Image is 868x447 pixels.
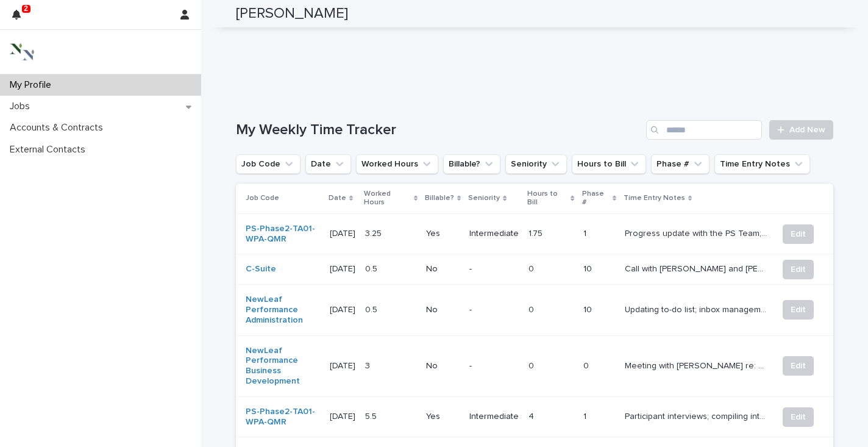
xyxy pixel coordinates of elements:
p: Phase # [582,187,610,210]
a: PS-Phase2-TA01-WPA-QMR [246,407,320,427]
a: PS-Phase2-TA01-WPA-QMR [246,224,320,245]
p: Updating to-do list; inbox management [625,302,770,315]
p: 1 [583,412,615,422]
p: Job Code [246,191,279,205]
a: C-Suite [246,264,276,274]
p: 0 [528,302,536,315]
button: Phase # [651,154,710,174]
a: NewLeaf Performance Administration [246,295,320,325]
p: 0 [528,359,536,371]
p: Worked Hours [364,187,411,210]
p: My Profile [5,79,61,91]
p: External Contacts [5,144,95,156]
p: 2025-08-19 [330,409,358,422]
p: - [469,305,519,315]
p: Seniority [468,191,500,205]
span: Edit [791,411,806,423]
button: Edit [783,224,814,244]
button: Billable? [443,154,500,174]
p: 0 [528,262,536,274]
div: 2 [12,7,28,29]
button: Edit [783,407,814,427]
p: Time Entry Notes [624,191,685,205]
p: 10 [583,264,615,274]
button: Worked Hours [356,154,438,174]
span: Edit [791,228,806,240]
p: 4 [528,409,536,422]
tr: NewLeaf Performance Business Development [DATE][DATE] 33 No-00 0Meeting with [PERSON_NAME] re: po... [236,335,833,396]
tr: PS-Phase2-TA01-WPA-QMR [DATE][DATE] 3.253.25 YesIntermediate1.751.75 1Progress update with the PS... [236,213,833,254]
p: 1 [583,229,615,239]
p: 2025-08-20 [330,226,358,239]
p: 1.75 [528,226,545,239]
p: 0 [583,361,615,371]
p: 2 [24,4,28,13]
button: Edit [783,356,814,376]
button: Date [305,154,351,174]
p: Meeting with Anna Basile re: potential new contract; drafting LinkedIn content [625,359,770,371]
p: Yes [426,229,460,239]
button: Seniority [505,154,567,174]
p: 0.5 [365,302,380,315]
p: No [426,361,460,371]
p: Hours to Bill [527,187,567,210]
p: Intermediate [469,412,519,422]
p: 2025-08-19 [330,302,358,315]
img: 3bAFpBnQQY6ys9Fa9hsD [10,40,34,64]
button: Time Entry Notes [714,154,810,174]
button: Job Code [236,154,301,174]
input: Search [646,120,762,140]
p: - [469,361,519,371]
button: Edit [783,260,814,279]
p: No [426,305,460,315]
p: Billable? [425,191,454,205]
p: Accounts & Contracts [5,122,113,134]
h2: [PERSON_NAME] [236,5,348,23]
p: Participant interviews; compiling interview data [625,409,770,422]
p: Intermediate [469,229,519,239]
span: Edit [791,360,806,372]
tr: C-Suite [DATE][DATE] 0.50.5 No-00 10Call with [PERSON_NAME] and [PERSON_NAME] re: email outreach ... [236,254,833,285]
a: Add New [769,120,833,140]
p: Yes [426,412,460,422]
p: Date [329,191,346,205]
p: 5.5 [365,409,379,422]
span: Edit [791,263,806,276]
p: 10 [583,305,615,315]
tr: NewLeaf Performance Administration [DATE][DATE] 0.50.5 No-00 10Updating to-do list; inbox managem... [236,285,833,335]
span: Edit [791,304,806,316]
p: Progress update with the PS Team; compiling interview data [625,226,770,239]
button: Hours to Bill [572,154,646,174]
p: Jobs [5,101,40,112]
button: Edit [783,300,814,320]
p: Call with Sarah and Manu re: email outreach platform [625,262,770,274]
p: No [426,264,460,274]
a: NewLeaf Performance Business Development [246,346,320,387]
p: 3.25 [365,226,384,239]
p: 0.5 [365,262,380,274]
p: 3 [365,359,372,371]
p: 2025-08-19 [330,359,358,371]
tr: PS-Phase2-TA01-WPA-QMR [DATE][DATE] 5.55.5 YesIntermediate44 1Participant interviews; compiling i... [236,396,833,437]
h1: My Weekly Time Tracker [236,121,641,139]
span: Add New [789,126,825,134]
p: 2025-08-20 [330,262,358,274]
p: - [469,264,519,274]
